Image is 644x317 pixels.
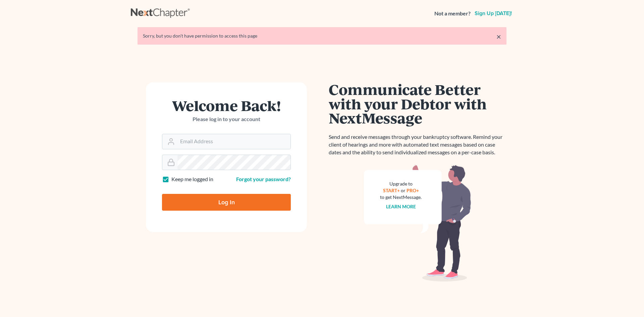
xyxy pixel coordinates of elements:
a: × [496,33,501,41]
a: Sign up [DATE]! [473,11,513,16]
h1: Welcome Back! [162,98,291,113]
span: or [401,188,406,193]
a: Learn more [386,204,416,209]
img: nextmessage_bg-59042aed3d76b12b5cd301f8e5b87938c9018125f34e5fa2b7a6b67550977c72.svg [364,164,471,282]
a: START+ [383,188,400,193]
a: PRO+ [407,188,419,193]
h1: Communicate Better with your Debtor with NextMessage [329,82,506,125]
input: Log In [162,194,291,211]
strong: Not a member? [434,10,471,17]
p: Send and receive messages through your bankruptcy software. Remind your client of hearings and mo... [329,133,506,156]
div: Upgrade to [380,180,422,187]
a: Forgot your password? [236,176,291,182]
p: Please log in to your account [162,115,291,123]
div: Sorry, but you don't have permission to access this page [143,33,501,39]
div: to get NextMessage. [380,194,422,201]
input: Email Address [177,134,290,149]
label: Keep me logged in [171,175,213,183]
